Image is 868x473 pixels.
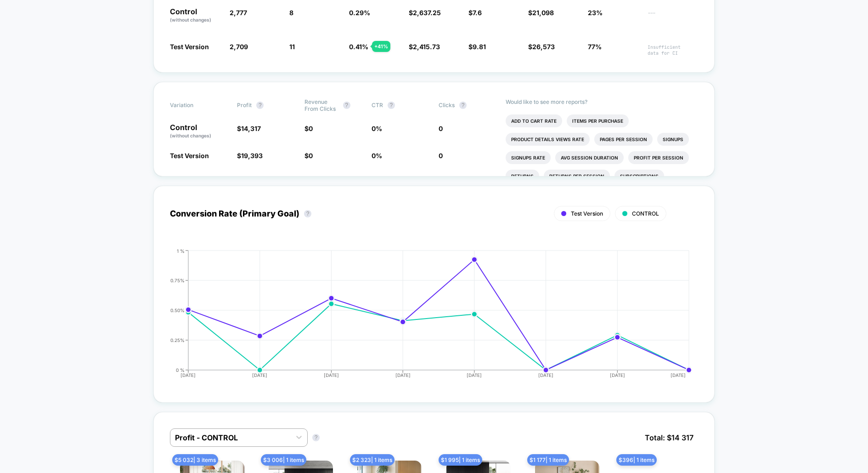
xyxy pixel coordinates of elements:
[388,102,395,109] button: ?
[532,9,554,17] span: 21,098
[628,151,689,164] li: Profit Per Session
[312,434,320,441] button: ?
[473,9,482,17] span: 7.6
[237,152,263,160] span: $
[468,9,482,17] span: $
[176,367,185,372] tspan: 0 %
[230,9,247,17] span: 2,777
[372,102,383,108] span: CTR
[614,170,664,182] li: Subscriptions
[571,210,603,217] span: Test Version
[473,43,486,51] span: 9.81
[261,454,306,466] span: $ 3 006 | 1 items
[395,372,411,378] tspan: [DATE]
[372,41,390,52] div: + 41 %
[610,372,625,378] tspan: [DATE]
[256,102,264,109] button: ?
[616,454,657,466] span: $ 396 | 1 items
[324,372,339,378] tspan: [DATE]
[309,152,313,160] span: 0
[648,44,698,56] span: Insufficient data for CI
[657,133,689,146] li: Signups
[170,8,220,23] p: Control
[538,372,553,378] tspan: [DATE]
[304,125,313,132] span: $
[588,9,603,17] span: 23%
[439,102,455,108] span: Clicks
[567,114,629,127] li: Items Per Purchase
[467,372,482,378] tspan: [DATE]
[671,372,686,378] tspan: [DATE]
[170,337,185,342] tspan: 0.25%
[309,125,313,132] span: 0
[170,152,209,160] span: Test Version
[588,43,602,51] span: 77%
[304,210,311,217] button: ?
[241,125,261,132] span: 14,317
[640,428,698,447] span: Total: $ 14 317
[349,9,370,17] span: 0.29 %
[170,17,211,23] span: (without changes)
[372,152,382,160] span: 0 %
[289,9,293,17] span: 8
[170,133,211,138] span: (without changes)
[409,43,440,51] span: $
[632,210,659,217] span: CONTROL
[506,114,562,127] li: Add To Cart Rate
[648,10,698,23] span: ---
[252,372,267,378] tspan: [DATE]
[439,454,482,466] span: $ 1 995 | 1 items
[349,43,368,51] span: 0.41 %
[544,170,610,182] li: Returns Per Session
[161,248,689,386] div: CONVERSION_RATE
[170,98,220,112] span: Variation
[439,152,443,160] span: 0
[527,454,569,466] span: $ 1 177 | 1 items
[241,152,263,160] span: 19,393
[468,43,486,51] span: $
[413,43,440,51] span: 2,415.73
[237,102,252,108] span: Profit
[237,125,261,132] span: $
[343,102,350,109] button: ?
[180,372,196,378] tspan: [DATE]
[459,102,467,109] button: ?
[555,151,624,164] li: Avg Session Duration
[304,98,338,112] span: Revenue From Clicks
[170,124,228,139] p: Control
[177,248,185,253] tspan: 1 %
[506,151,551,164] li: Signups Rate
[506,133,590,146] li: Product Details Views Rate
[350,454,395,466] span: $ 2 323 | 1 items
[528,43,555,51] span: $
[594,133,653,146] li: Pages Per Session
[170,43,209,51] span: Test Version
[506,98,698,105] p: Would like to see more reports?
[413,9,441,17] span: 2,637.25
[172,454,218,466] span: $ 5 032 | 3 items
[304,152,313,160] span: $
[289,43,295,51] span: 11
[230,43,248,51] span: 2,709
[528,9,554,17] span: $
[532,43,555,51] span: 26,573
[439,125,443,132] span: 0
[409,9,441,17] span: $
[170,277,185,283] tspan: 0.75%
[170,307,185,313] tspan: 0.50%
[372,125,382,132] span: 0 %
[506,170,539,182] li: Returns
